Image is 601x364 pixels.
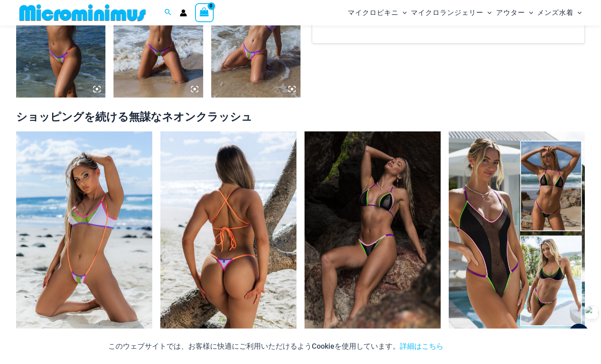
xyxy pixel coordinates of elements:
[195,3,214,22] a: ショッピングカートを表示（空）
[160,131,296,335] a: レックレス ネオンクラッシュ ライムクラッシュ コレクションパック無謀なネオンクラッシュライムクラッシュ879ワンピース04無謀なネオンクラッシュライムクラッシュ879ワンピース04
[346,2,409,23] a: マイクロビキニメニュー切り替えメニュー切り替え
[108,342,400,350] font: このウェブサイトでは、お客様に快適にご利用いただけるようCookieを使用しています。
[409,2,494,23] a: マイクロランジェリーメニュー切り替えメニュー切り替え
[496,8,525,17] font: アウター
[535,2,584,23] a: メンズ水着メニュー切り替えメニュー切り替え
[574,2,582,23] span: メニュー切り替え
[305,131,441,335] a: レックレス ネオン クラッシュ ブラック ネオン 306 トライトップ 296 チーキー 04レックレス ネオン クラッシュ ブラック ネオン 349 クロップトップ 466 トング 01レック...
[400,342,443,350] a: 詳細はこちら
[459,343,483,349] font: 受け入れる
[305,131,441,335] img: レックレス ネオン クラッシュ ブラック ネオン 306 トライトップ 296 チーキー 04
[345,1,585,24] nav: サイトナビゲーション
[16,110,252,123] font: ショッピングを続ける無謀なネオンクラッシュ
[180,9,187,17] a: アカウントアイコンリンク
[160,131,296,335] img: 無謀なネオンクラッシュライムクラッシュ879ワンピース04
[483,2,492,23] span: メニュー切り替え
[16,131,152,335] a: レックレス ネオンクラッシュ ライムクラッシュ 349 クロップトップ 4561 スリング 05レックレス ネオンクラッシュ ライムクラッシュ 349 クロップトップ 4561 スリング 06レ...
[399,2,407,23] span: メニュー切り替え
[348,8,399,17] font: マイクロビキニ
[449,131,585,335] a: コレクションパックトップBトップB
[411,8,483,17] font: マイクロランジェリー
[164,8,172,18] a: 検索アイコンリンク
[16,131,152,335] img: レックレス ネオンクラッシュ ライムクラッシュ 349 クロップトップ 4561 スリング 05
[525,2,533,23] span: メニュー切り替え
[494,2,535,23] a: アウターメニュー切り替えメニュー切り替え
[449,131,585,335] img: コレクションパック
[16,4,149,22] img: MMショップロゴフラット
[450,337,493,356] button: 受け入れる
[537,8,574,17] font: メンズ水着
